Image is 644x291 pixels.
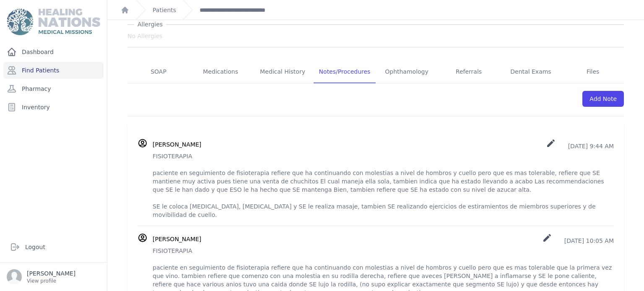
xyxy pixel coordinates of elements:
i: create [546,138,556,148]
span: No Allergies [127,32,163,40]
h3: [PERSON_NAME] [153,140,201,149]
a: create [546,143,558,149]
span: Allergies [134,20,166,28]
a: Inventory [3,99,104,116]
a: Ophthamology [376,61,438,83]
a: create [542,237,554,244]
p: View profile [27,278,75,284]
a: [PERSON_NAME] View profile [7,269,100,284]
a: SOAP [127,61,190,83]
a: Medications [190,61,252,83]
a: Dental Exams [500,61,562,83]
p: [DATE] 10:05 AM [542,233,614,245]
p: [DATE] 9:44 AM [546,138,614,150]
p: FISIOTERAPIA paciente en seguimiento de fisioterapia refiere que ha continuando con molestias a n... [153,152,614,219]
img: Medical Missions EMR [7,8,100,35]
a: Patients [153,6,176,14]
a: Add Note [582,91,624,107]
a: Pharmacy [3,80,104,97]
a: Referrals [438,61,500,83]
nav: Tabs [127,61,624,83]
a: Dashboard [3,44,104,60]
a: Notes/Procedures [314,61,376,83]
a: Medical History [252,61,314,83]
a: Files [562,61,624,83]
a: Logout [7,239,100,255]
i: create [542,233,552,243]
h3: [PERSON_NAME] [153,235,201,243]
a: Find Patients [3,62,104,79]
p: [PERSON_NAME] [27,269,75,278]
